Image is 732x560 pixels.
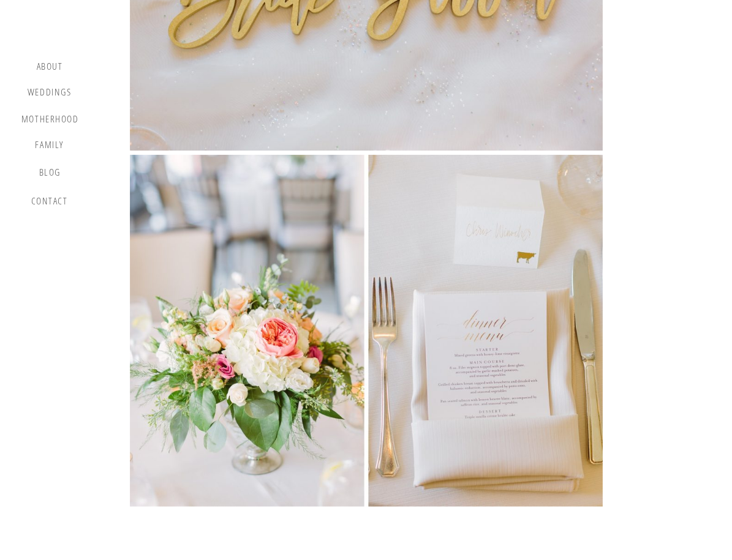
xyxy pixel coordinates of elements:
a: motherhood [21,113,79,127]
a: blog [32,166,68,184]
a: Weddings [26,86,73,102]
a: about [32,61,68,75]
a: contact [29,195,70,212]
a: Family [26,139,73,155]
